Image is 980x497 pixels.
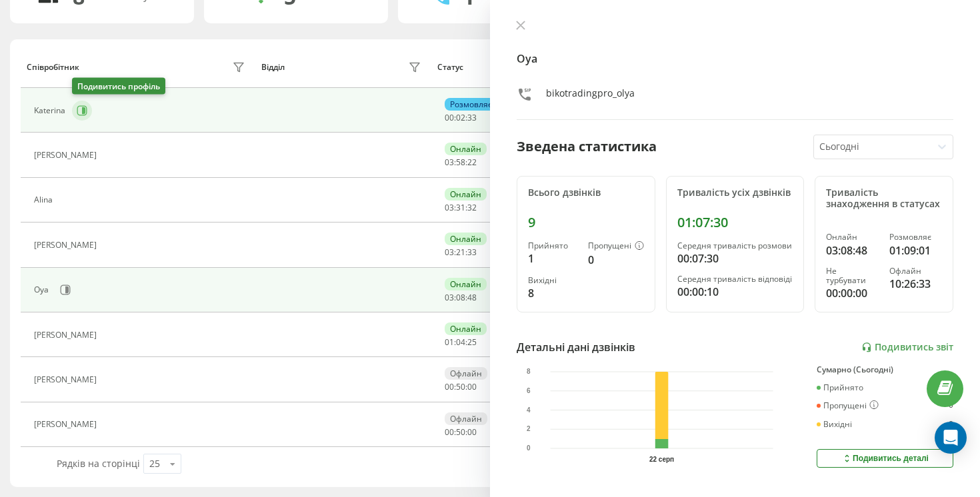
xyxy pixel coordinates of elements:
text: 22 серп [649,456,674,463]
text: 2 [527,426,531,433]
div: Розмовляє [445,98,497,111]
div: : : [445,382,477,392]
div: Онлайн [445,322,487,335]
div: Сумарно (Сьогодні) [817,365,953,374]
div: Не турбувати [826,266,879,286]
div: Katerina [34,106,69,115]
div: Подивитись деталі [841,453,929,464]
span: 04 [456,336,465,348]
div: Офлайн [889,266,942,276]
div: 10:26:33 [889,276,942,292]
div: 01:07:30 [677,215,793,231]
span: 03 [445,157,454,168]
div: [PERSON_NAME] [34,420,100,429]
div: Прийнято [817,383,863,392]
button: Подивитись деталі [817,449,953,468]
div: : : [445,113,477,123]
div: Онлайн [445,233,487,245]
span: 00 [467,426,477,438]
div: Пропущені [817,400,879,411]
div: 1 [528,250,577,266]
div: Офлайн [445,412,487,425]
div: [PERSON_NAME] [34,375,100,384]
span: 00 [445,381,454,392]
div: Прийнято [528,241,577,250]
h4: Oya [517,51,953,67]
div: 0 [588,252,644,268]
span: 25 [467,336,477,348]
div: Вихідні [528,276,577,285]
div: : : [445,293,477,302]
span: 33 [467,112,477,123]
span: 48 [467,292,477,303]
div: 9 [528,215,644,231]
div: Oya [34,285,52,294]
div: Alina [34,195,56,205]
text: 0 [527,445,531,452]
div: Всього дзвінків [528,187,644,199]
span: 02 [456,112,465,123]
span: 03 [445,247,454,258]
div: 8 [528,285,577,301]
div: 8 [949,420,953,429]
div: : : [445,248,477,257]
span: 00 [445,112,454,123]
div: 00:00:00 [826,285,879,301]
div: Вихідні [817,420,852,429]
div: Відділ [261,63,285,72]
div: Тривалість усіх дзвінків [677,187,793,199]
div: : : [445,158,477,167]
span: 21 [456,247,465,258]
span: 50 [456,381,465,392]
div: 00:07:30 [677,250,793,266]
div: Зведена статистика [517,137,657,157]
span: 33 [467,247,477,258]
div: Середня тривалість розмови [677,241,793,250]
span: 58 [456,157,465,168]
div: [PERSON_NAME] [34,241,100,250]
div: Онлайн [445,143,487,155]
span: 32 [467,202,477,213]
div: Детальні дані дзвінків [517,339,635,355]
span: 00 [445,426,454,438]
div: Середня тривалість відповіді [677,274,793,284]
div: : : [445,428,477,437]
div: Онлайн [445,188,487,201]
div: bikotradingpro_olya [546,87,635,106]
div: Онлайн [445,278,487,290]
div: Співробітник [27,63,79,72]
text: 4 [527,406,531,414]
div: Розмовляє [889,233,942,242]
div: 01:09:01 [889,243,942,258]
div: Статус [437,63,463,72]
div: Офлайн [445,367,487,380]
a: Подивитись звіт [861,342,953,353]
div: 25 [149,457,160,470]
span: Рядків на сторінці [57,457,140,470]
div: : : [445,338,477,347]
div: 03:08:48 [826,243,879,258]
div: Тривалість знаходження в статусах [826,187,942,210]
text: 8 [527,368,531,376]
span: 22 [467,157,477,168]
div: Онлайн [826,233,879,242]
div: : : [445,203,477,213]
text: 6 [527,387,531,394]
div: 00:00:10 [677,284,793,300]
span: 31 [456,202,465,213]
div: Пропущені [588,241,644,252]
span: 01 [445,336,454,348]
div: Подивитись профіль [72,78,165,95]
div: Open Intercom Messenger [935,422,967,454]
span: 03 [445,292,454,303]
div: [PERSON_NAME] [34,330,100,340]
span: 00 [467,381,477,392]
span: 03 [445,202,454,213]
span: 50 [456,426,465,438]
div: [PERSON_NAME] [34,151,100,160]
span: 08 [456,292,465,303]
